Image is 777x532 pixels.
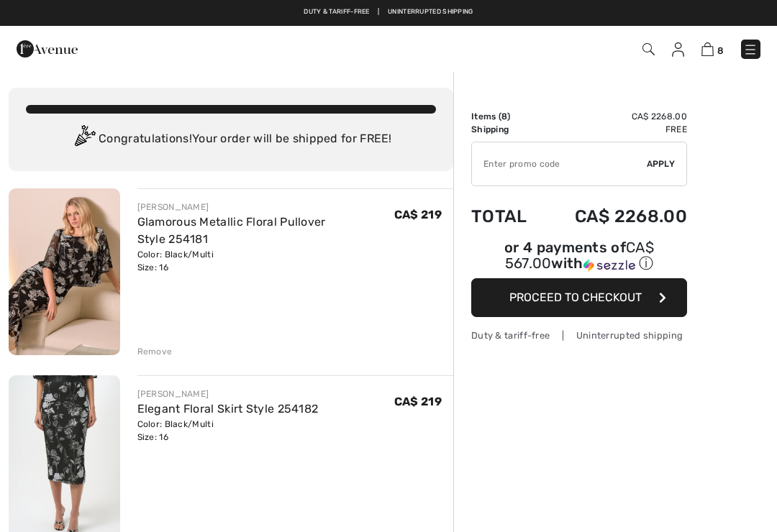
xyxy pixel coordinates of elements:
img: Menu [743,42,758,57]
span: 8 [717,45,724,56]
td: Total [471,192,542,241]
div: [PERSON_NAME] [137,387,319,400]
input: Promo code [472,142,647,185]
span: Apply [647,157,676,170]
img: Sezzle [583,259,635,272]
img: My Info [672,42,684,57]
div: [PERSON_NAME] [137,201,394,214]
div: or 4 payments ofCA$ 567.00withSezzle Click to learn more about Sezzle [471,241,687,278]
span: CA$ 219 [394,208,442,221]
td: CA$ 2268.00 [542,192,687,241]
div: Duty & tariff-free | Uninterrupted shipping [471,329,687,342]
a: Elegant Floral Skirt Style 254182 [137,402,319,416]
img: 1ère Avenue [17,35,78,63]
a: 1ère Avenue [17,41,78,55]
a: Glamorous Metallic Floral Pullover Style 254181 [137,215,326,246]
span: CA$ 567.00 [505,239,654,272]
div: or 4 payments of with [471,241,687,273]
td: Shipping [471,123,542,136]
a: 8 [701,40,724,58]
img: Search [642,43,655,55]
td: CA$ 2268.00 [542,110,687,123]
span: Proceed to Checkout [509,290,642,304]
div: Color: Black/Multi Size: 16 [137,248,394,274]
button: Proceed to Checkout [471,278,687,317]
img: Shopping Bag [701,42,714,56]
td: Items ( ) [471,110,542,123]
td: Free [542,123,687,136]
div: Remove [137,345,173,358]
img: Congratulation2.svg [70,125,99,154]
div: Congratulations! Your order will be shipped for FREE! [26,125,436,154]
span: CA$ 219 [394,395,442,408]
span: 8 [501,111,507,121]
div: Color: Black/Multi Size: 16 [137,418,319,444]
img: Glamorous Metallic Floral Pullover Style 254181 [9,188,120,355]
